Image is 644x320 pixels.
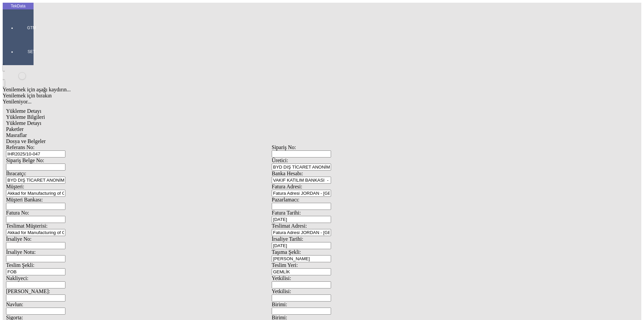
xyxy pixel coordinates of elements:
[3,87,541,93] div: Yenilemek için aşağı kaydırın...
[272,288,291,294] span: Yetkilisi:
[21,25,42,31] span: GTM
[6,223,48,229] span: Teslimat Müşterisi:
[272,144,296,150] span: Sipariş No:
[272,236,303,242] span: İrsaliye Tarihi:
[6,157,44,163] span: Sipariş Belge No:
[6,197,43,202] span: Müşteri Bankası:
[272,157,288,163] span: Üretici:
[6,262,35,268] span: Teslim Şekli:
[6,126,23,132] span: Paketler
[272,210,301,216] span: Fatura Tarihi:
[3,3,34,9] div: TekData
[6,132,27,138] span: Masraflar
[272,262,298,268] span: Teslim Yeri:
[272,197,300,202] span: Pazarlamacı:
[272,184,302,189] span: Fatura Adresi:
[3,93,541,99] div: Yenilemek için bırakın
[6,249,36,255] span: İrsaliye Notu:
[272,249,301,255] span: Taşıma Şekli:
[272,171,303,176] span: Banka Hesabı:
[6,184,24,189] span: Müşteri:
[6,210,29,216] span: Fatura No:
[21,49,42,54] span: SET
[6,144,35,150] span: Referans No:
[272,223,307,229] span: Teslimat Adresi:
[6,114,45,120] span: Yükleme Bilgileri
[6,275,29,281] span: Nakliyeci:
[6,288,50,294] span: [PERSON_NAME]:
[6,302,23,307] span: Navlun:
[6,108,41,114] span: Yükleme Detayı
[6,120,41,126] span: Yükleme Detayı
[272,275,291,281] span: Yetkilisi:
[3,99,541,105] div: Yenileniyor...
[6,171,26,176] span: İhracatçı:
[6,236,32,242] span: İrsaliye No:
[272,302,287,307] span: Birimi:
[6,138,46,144] span: Dosya ve Belgeler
